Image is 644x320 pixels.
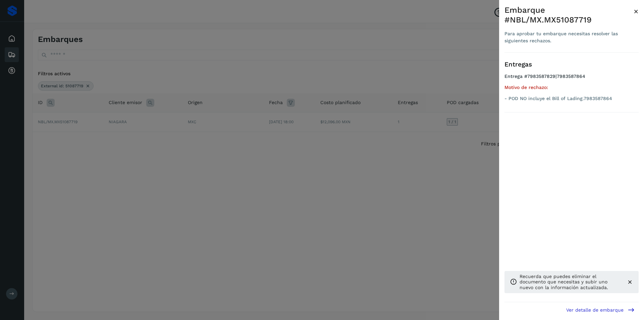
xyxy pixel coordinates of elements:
[504,85,639,90] h5: Motivo de rechazo:
[504,5,634,25] div: Embarque #NBL/MX.MX51087719
[504,61,639,68] h3: Entregas
[634,7,639,16] span: ×
[634,5,639,17] button: Close
[504,74,639,85] h4: Entrega #7983587829|7983587864
[504,30,634,44] div: Para aprobar tu embarque necesitas resolver las siguientes rechazos.
[520,274,621,290] p: Recuerda que puedes eliminar el documento que necesitas y subir uno nuevo con la información actu...
[504,96,639,101] p: - POD NO incluye el Bill of Lading.7983587864
[566,308,624,312] span: Ver detalle de embarque
[562,302,639,317] button: Ver detalle de embarque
